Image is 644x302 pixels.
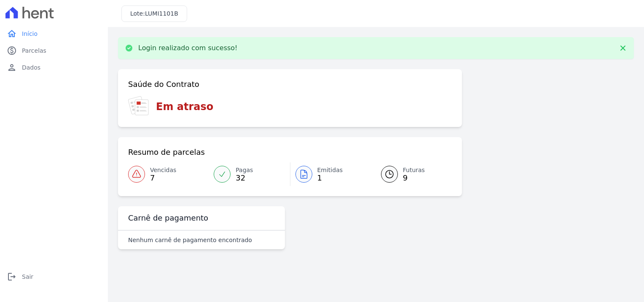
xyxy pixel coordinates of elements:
h3: Carnê de pagamento [128,213,208,223]
i: logout [7,272,17,282]
span: 32 [236,175,253,181]
a: paidParcelas [3,42,105,59]
p: Nenhum carnê de pagamento encontrado [128,236,252,244]
span: 9 [403,175,425,181]
a: Futuras 9 [371,162,452,186]
span: Pagas [236,166,253,175]
a: homeInício [3,25,105,42]
h3: Resumo de parcelas [128,147,205,157]
span: LUMI1101B [145,10,178,17]
span: 1 [317,175,343,181]
span: Futuras [403,166,425,175]
h3: Lote: [130,9,178,18]
a: personDados [3,59,105,76]
span: Parcelas [22,46,46,55]
i: paid [7,46,17,56]
a: logoutSair [3,268,105,285]
span: Início [22,30,38,38]
span: Sair [22,272,33,281]
a: Emitidas 1 [290,162,371,186]
i: person [7,62,17,73]
h3: Em atraso [156,99,213,114]
span: 7 [150,175,176,181]
a: Vencidas 7 [128,162,209,186]
span: Dados [22,63,40,72]
span: Emitidas [317,166,343,175]
p: Login realizado com sucesso! [138,44,238,52]
i: home [7,29,17,39]
a: Pagas 32 [209,162,290,186]
h3: Saúde do Contrato [128,79,199,89]
span: Vencidas [150,166,176,175]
